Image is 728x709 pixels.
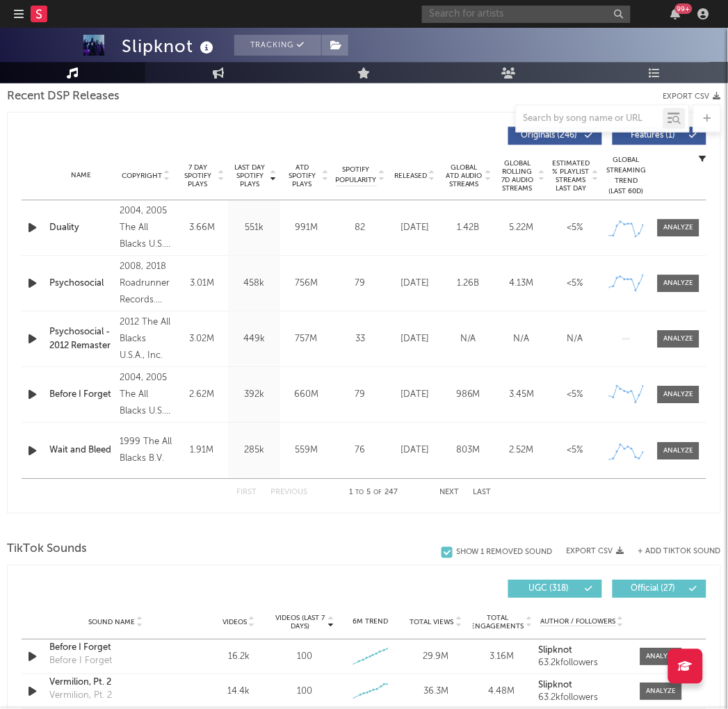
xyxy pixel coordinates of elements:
div: <5% [552,277,599,291]
div: 1999 The All Blacks B.V. [120,434,172,467]
span: Total Engagements [471,614,524,630]
button: Originals(246) [508,127,602,145]
button: Export CSV [663,92,721,101]
div: Global Streaming Trend (Last 60D) [606,155,647,197]
span: Global ATD Audio Streams [445,163,483,188]
div: 551k [232,221,277,235]
button: + Add TikTok Sound [624,548,721,556]
div: 757M [284,332,329,346]
div: 1.91M [179,443,225,457]
div: 1.42B [445,221,492,235]
div: [DATE] [391,277,438,291]
div: 3.66M [179,221,225,235]
span: Global Rolling 7D Audio Streams [499,159,537,193]
div: 33 [336,332,385,346]
div: 63.2k followers [538,658,626,668]
div: Vermilion, Pt. 2 [49,689,112,703]
button: Next [440,489,460,496]
span: Recent DSP Releases [7,88,120,105]
div: <5% [552,443,599,457]
div: 4.48M [473,685,532,699]
div: 2.52M [499,443,545,457]
button: Official(27) [613,580,706,598]
div: 79 [336,277,385,291]
strong: Slipknot [538,646,572,655]
div: [DATE] [391,388,438,402]
div: 285k [232,443,277,457]
div: Before I Forget [49,654,112,668]
a: Vermilion, Pt. 2 [49,676,181,690]
div: Name [49,170,113,181]
span: Features ( 1 ) [622,131,686,140]
div: 16.2k [209,650,268,664]
strong: Slipknot [538,681,572,690]
div: 2012 The All Blacks U.S.A., Inc. [120,314,172,364]
span: Total Views [410,618,454,626]
div: 29.9M [407,650,466,664]
button: + Add TikTok Sound [638,548,721,556]
div: 3.16M [473,650,532,664]
div: 3.02M [179,332,225,346]
div: 99 + [675,3,693,14]
div: 2008, 2018 Roadrunner Records. Inc. A Warner Music Group Company. [120,259,172,309]
div: Psychosocial [49,277,113,291]
div: N/A [499,332,545,346]
span: 7 Day Spotify Plays [179,163,216,188]
input: Search by song name or URL [517,113,663,124]
span: Estimated % Playlist Streams Last Day [552,159,590,193]
a: Wait and Bleed [49,443,113,457]
a: Psychosocial - 2012 Remaster [49,325,113,352]
div: 559M [284,443,329,457]
div: 803M [445,443,492,457]
span: UGC ( 318 ) [517,585,581,593]
div: N/A [445,332,492,346]
div: 660M [284,388,329,402]
div: 2004, 2005 The All Blacks U.S.A. Issued under license to Roadrunner Records from the All Blacks U... [120,203,172,253]
a: Slipknot [538,646,626,655]
div: Before I Forget [49,641,181,655]
div: 3.45M [499,388,545,402]
input: Search for artists [422,6,631,23]
span: Originals ( 246 ) [517,131,581,140]
div: 3.01M [179,277,225,291]
button: Features(1) [613,127,706,145]
span: TikTok Sounds [7,541,87,558]
span: Copyright [122,172,162,180]
button: Last [474,489,492,496]
span: Sound Name [88,618,135,626]
span: Author / Followers [541,617,616,626]
div: 63.2k followers [538,693,626,703]
div: [DATE] [391,332,438,346]
span: ATD Spotify Plays [284,163,321,188]
a: Before I Forget [49,388,113,402]
span: Last Day Spotify Plays [232,163,268,188]
span: Released [394,172,427,180]
div: 100 [297,685,312,699]
div: Show 1 Removed Sound [456,548,553,557]
button: 99+ [671,8,681,19]
a: Duality [49,221,113,235]
a: Slipknot [538,681,626,690]
div: 2004, 2005 The All Blacks U.S.A. Issued under license to Roadrunner Records from the All Blacks U... [120,370,172,420]
div: 986M [445,388,492,402]
div: 36.3M [407,685,466,699]
div: <5% [552,221,599,235]
button: First [237,489,257,496]
button: Tracking [234,35,321,56]
div: 392k [232,388,277,402]
div: 14.4k [209,685,268,699]
span: Official ( 27 ) [622,585,686,593]
div: 756M [284,277,329,291]
div: [DATE] [391,221,438,235]
button: UGC(318) [508,580,602,598]
div: 1.26B [445,277,492,291]
div: 458k [232,277,277,291]
div: N/A [552,332,599,346]
div: Slipknot [122,35,217,58]
div: 79 [336,388,385,402]
div: 2.62M [179,388,225,402]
